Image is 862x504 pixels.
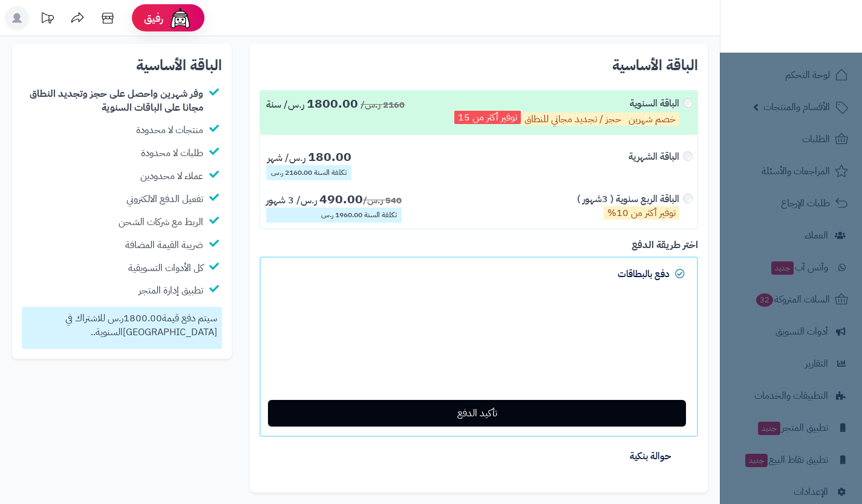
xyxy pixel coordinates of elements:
a: تحديثات المنصة [32,6,62,30]
div: الباقة السنوية [454,97,679,129]
div: تكلفة السنة 2160.00 ر.س [266,165,351,180]
p: حجز / تجديد مجاني للنطاق [521,113,625,126]
p: سيتم دفع قيمة ر.س للاشتراك في [GEOGRAPHIC_DATA] .. [27,312,217,339]
a: دفع بالبطاقات [260,257,698,290]
div: تطبيق إدارة المتجر [139,284,203,298]
div: منتجات لا محدودة [136,123,203,137]
span: 1800.00 [123,311,162,326]
p: توفير أكثر من 15 [454,111,521,124]
span: 490.00 [319,189,363,209]
label: اختر طريقة الدفع [632,238,698,252]
span: 2160 ر.س/ [361,98,405,111]
div: ضريبة القيمة المضافة [125,238,203,252]
div: تكلفة السنة 1960.00 ر.س [266,208,402,223]
span: 180.00 [308,147,351,166]
span: السنوية [96,325,123,339]
img: ai-face.png [168,6,192,30]
div: الباقة الربع سنوية ( 3شهور ) [577,192,679,220]
div: كل الأدوات التسويقية [128,261,203,275]
iframe: Secure payment input [270,299,688,390]
img: logo-2.png [780,34,851,59]
div: تفعيل الدفع الالكتروني [126,192,203,206]
span: رفيق [144,11,163,25]
p: توفير أكثر من 10% [604,206,679,220]
span: دفع بالبطاقات [618,267,670,281]
span: ر.س/ 3 شهور [266,193,317,208]
span: ر.س/ سنة [266,97,304,112]
div: طلبات لا محدودة [141,146,203,160]
span: حوالة بنكية [630,449,671,463]
span: 540 ر.س/ [363,194,402,207]
a: حوالة بنكية [260,440,698,473]
h2: الباقة الأساسية [22,53,222,78]
h2: الباقة الأساسية [260,53,698,78]
button: تأكيد الدفع [268,400,686,427]
span: 1800.00 [307,94,358,113]
div: الباقة الشهرية [629,150,679,164]
div: الربط مع شركات الشحن [119,215,203,229]
div: وفر شهرين واحصل على حجز وتجديد النطاق مجانا على الباقات السنوية [22,87,203,115]
div: عملاء لا محدودين [140,169,203,183]
span: ر.س/ شهر [267,151,305,165]
p: خصم شهرين [625,113,679,126]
